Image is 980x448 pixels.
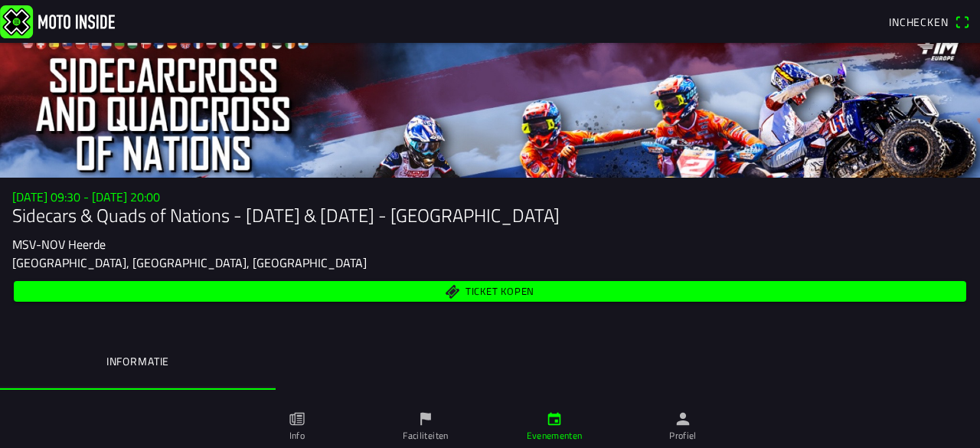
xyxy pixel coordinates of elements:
ion-text: [GEOGRAPHIC_DATA], [GEOGRAPHIC_DATA], [GEOGRAPHIC_DATA] [12,253,367,272]
ion-icon: person [675,410,691,427]
ion-label: Profiel [669,429,697,443]
a: Incheckenqr scanner [881,8,977,34]
span: Inchecken [889,14,949,30]
ion-label: Informatie [106,353,169,370]
ion-text: MSV-NOV Heerde [12,235,106,253]
ion-label: Faciliteiten [403,429,448,443]
h1: Sidecars & Quads of Nations - [DATE] & [DATE] - [GEOGRAPHIC_DATA] [12,204,968,227]
ion-icon: calendar [546,410,563,427]
ion-label: Evenementen [527,429,583,443]
span: Ticket kopen [465,287,534,297]
ion-icon: flag [417,410,434,427]
h3: [DATE] 09:30 - [DATE] 20:00 [12,190,968,204]
ion-icon: paper [289,410,305,427]
ion-label: Info [289,429,305,443]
